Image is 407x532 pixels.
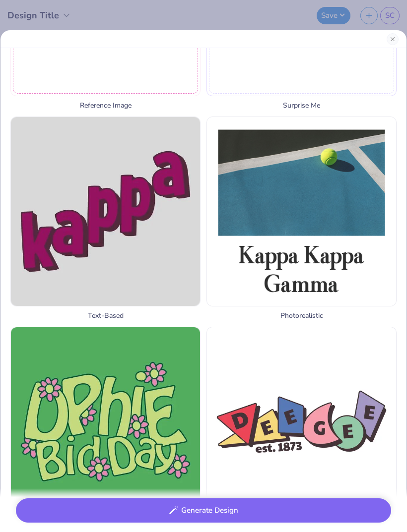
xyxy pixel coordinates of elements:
[207,327,396,516] img: 80s & 90s
[10,310,201,321] span: Text-Based
[207,117,396,306] img: Photorealistic
[206,100,397,111] span: Surprise Me
[11,117,200,306] img: Text-Based
[11,327,200,516] img: 60s & 70s
[387,33,399,45] button: Close
[206,310,397,321] span: Photorealistic
[16,498,391,523] button: Generate Design
[10,100,201,111] span: Reference Image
